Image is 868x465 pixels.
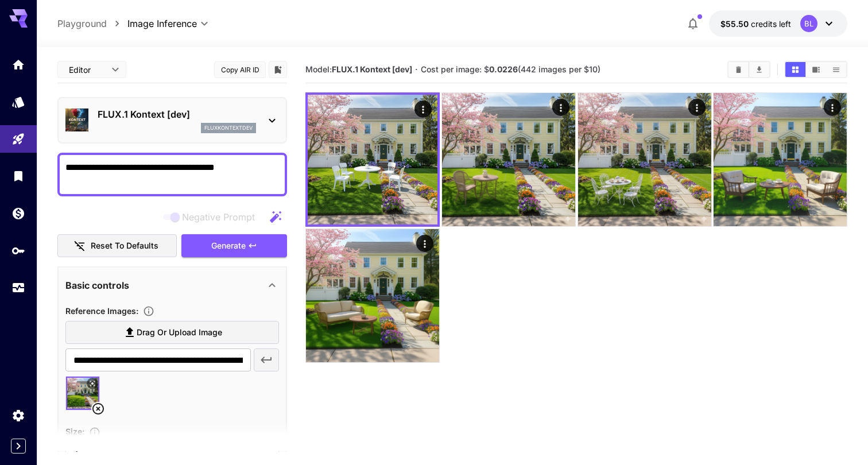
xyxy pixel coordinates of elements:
[552,99,569,116] div: Actions
[826,62,846,77] button: Show images in list view
[127,17,197,30] span: Image Inference
[785,62,805,77] button: Show images in grid view
[751,19,791,29] span: credits left
[800,15,817,32] div: BL
[306,229,439,362] img: 2Q==
[65,278,129,292] p: Basic controls
[720,18,791,30] div: $55.4988
[11,243,25,258] div: API Keys
[688,99,705,116] div: Actions
[305,64,412,74] span: Model:
[11,95,25,109] div: Models
[578,93,711,226] img: Z
[57,17,127,30] nav: breadcrumb
[416,235,433,252] div: Actions
[182,210,255,224] span: Negative Prompt
[332,64,412,74] b: FLUX.1 Kontext [dev]
[11,439,26,454] button: Expand sidebar
[415,63,418,76] p: ·
[65,272,279,299] div: Basic controls
[720,19,751,29] span: $55.50
[414,100,432,118] div: Actions
[211,239,246,253] span: Generate
[273,63,283,76] button: Add to library
[57,17,107,30] a: Playground
[11,169,25,183] div: Library
[159,210,264,224] span: Negative prompts are not compatible with the selected model.
[65,306,138,316] span: Reference Images :
[442,93,575,226] img: 2Q==
[204,124,253,132] p: fluxkontextdev
[728,62,749,77] button: Clear Images
[11,206,25,220] div: Wallet
[69,64,104,76] span: Editor
[214,61,266,78] button: Copy AIR ID
[308,95,437,224] img: 2Q==
[181,234,287,258] button: Generate
[65,103,279,138] div: FLUX.1 Kontext [dev]fluxkontextdev
[11,281,25,295] div: Usage
[714,93,847,226] img: Z
[98,107,256,121] p: FLUX.1 Kontext [dev]
[11,57,25,72] div: Home
[709,10,847,37] button: $55.4988BL
[137,325,222,340] span: Drag or upload image
[65,321,279,344] label: Drag or upload image
[138,305,159,317] button: Upload a reference image to guide the result. This is needed for Image-to-Image or Inpainting. Su...
[11,132,25,146] div: Playground
[727,61,770,78] div: Clear ImagesDownload All
[806,62,826,77] button: Show images in video view
[749,62,769,77] button: Download All
[784,61,847,78] div: Show images in grid viewShow images in video viewShow images in list view
[824,99,841,116] div: Actions
[421,64,600,74] span: Cost per image: $ (442 images per $10)
[489,64,518,74] b: 0.0226
[11,408,25,423] div: Settings
[57,234,177,258] button: Reset to defaults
